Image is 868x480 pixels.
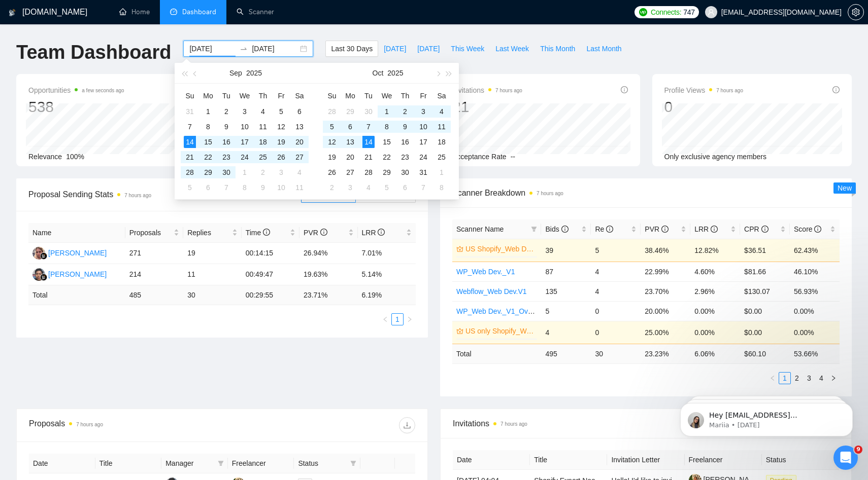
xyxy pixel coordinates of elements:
span: Opportunities [28,84,124,96]
td: 2025-09-23 [217,150,236,165]
td: 2025-10-13 [341,134,359,150]
th: Th [254,88,272,104]
td: 2025-09-18 [254,134,272,150]
td: 2025-09-29 [199,165,217,180]
td: 2025-09-20 [290,134,309,150]
div: 9 [220,121,232,133]
span: Last Month [586,43,621,54]
div: 18 [257,136,269,148]
span: filter [216,456,226,471]
td: 2025-10-02 [254,165,272,180]
td: 2025-09-12 [272,119,290,134]
span: Invitations [452,84,522,96]
time: a few seconds ago [82,88,124,93]
span: Scanner Breakdown [452,187,840,199]
a: 2 [791,373,803,384]
td: 2025-11-06 [396,180,414,195]
td: 2025-09-15 [199,134,217,150]
td: 2025-10-03 [414,104,432,119]
button: Oct [373,63,384,83]
div: 17 [239,136,251,148]
button: Sep [229,63,242,83]
td: 2025-10-08 [378,119,396,134]
span: info-circle [606,226,613,233]
td: 2025-09-05 [272,104,290,119]
span: CPR [744,225,768,233]
td: 2025-10-18 [432,134,451,150]
div: 31 [417,166,429,178]
td: 2025-09-28 [323,104,341,119]
td: 2025-09-07 [181,119,199,134]
td: 2025-09-22 [199,150,217,165]
td: 2025-09-30 [359,104,378,119]
td: 2025-10-01 [236,165,254,180]
div: 24 [417,151,429,163]
td: 2025-11-05 [378,180,396,195]
div: 10 [275,181,287,194]
td: 2025-09-14 [181,134,199,150]
span: info-circle [621,86,628,93]
td: 2025-10-07 [217,180,236,195]
button: Last Week [490,41,535,57]
div: 18 [436,136,448,148]
h1: Team Dashboard [16,41,171,64]
td: 2025-09-11 [254,119,272,134]
td: 2025-11-02 [323,180,341,195]
td: 2025-10-31 [414,165,432,180]
span: This Month [540,43,575,54]
td: 2025-10-16 [396,134,414,150]
div: 11 [436,121,448,133]
img: upwork-logo.png [639,8,647,16]
div: 22 [202,151,214,163]
td: 2025-09-08 [199,119,217,134]
div: 20 [344,151,356,163]
td: 2025-09-21 [181,150,199,165]
td: 2025-09-03 [236,104,254,119]
span: Hey [EMAIL_ADDRESS][DOMAIN_NAME], Looks like your Upwork agency FutureSells ran out of connects. ... [44,29,175,168]
td: 2025-09-30 [217,165,236,180]
span: 747 [683,7,694,18]
div: 8 [436,181,448,194]
div: 4 [293,166,306,178]
div: 3 [417,105,429,118]
span: Profile Views [664,84,744,96]
td: 2025-10-25 [432,150,451,165]
td: 2025-10-29 [378,165,396,180]
img: logo [9,5,16,21]
div: 8 [381,121,393,133]
th: Su [181,88,199,104]
div: 1 [436,166,448,178]
div: 6 [293,105,306,118]
div: 16 [220,136,232,148]
td: 2025-09-13 [290,119,309,134]
th: Tu [217,88,236,104]
td: 2025-10-06 [199,180,217,195]
td: 2025-10-07 [359,119,378,134]
td: 2025-10-10 [414,119,432,134]
div: 4 [257,105,269,118]
div: 30 [399,166,411,178]
div: 538 [28,97,124,117]
time: 7 hours ago [537,191,563,196]
th: Th [396,88,414,104]
button: right [827,372,840,384]
td: 2025-10-23 [396,150,414,165]
li: 1 [391,313,404,325]
button: Last Month [581,41,627,57]
div: 6 [202,181,214,194]
span: Last Week [495,43,529,54]
span: [DATE] [384,43,406,54]
div: 30 [362,105,375,118]
td: 2025-10-19 [323,150,341,165]
td: 2025-10-21 [359,150,378,165]
a: setting [848,8,864,16]
th: Mo [199,88,217,104]
a: WP_Web Dev._V1 [456,268,515,276]
li: Next Page [827,372,840,384]
div: 13 [344,136,356,148]
div: 11 [293,181,306,194]
th: Proposals [125,223,183,243]
td: 2025-09-10 [236,119,254,134]
span: info-circle [832,86,840,93]
li: 1 [779,372,791,384]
